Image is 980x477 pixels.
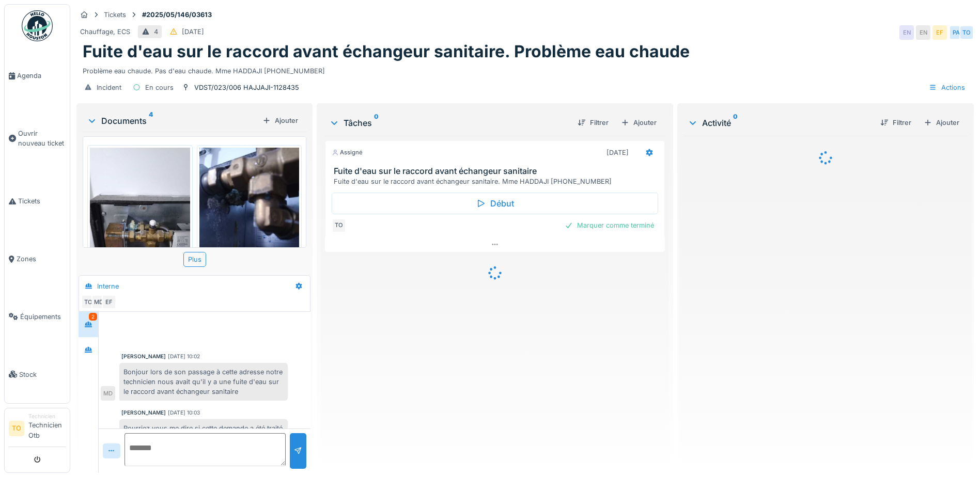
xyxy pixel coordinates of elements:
[899,25,914,40] div: EN
[83,42,690,61] h1: Fuite d'eau sur le raccord avant échangeur sanitaire. Problème eau chaude
[258,114,302,128] div: Ajouter
[18,196,66,206] span: Tickets
[332,218,346,233] div: TO
[920,116,963,130] div: Ajouter
[606,148,629,157] div: [DATE]
[5,345,70,403] a: Stock
[5,105,70,172] a: Ouvrir nouveau ticket
[97,281,119,291] div: Interne
[90,148,190,281] img: i45lpruwr8zewsldcjp3kqpaw32n
[949,25,963,40] div: PA
[87,115,258,127] div: Documents
[168,409,200,417] div: [DATE] 10:03
[194,83,299,92] div: VDST/023/006 HAJJAJI-1128435
[924,80,970,95] div: Actions
[182,27,204,37] div: [DATE]
[332,193,658,214] div: Début
[119,363,288,401] div: Bonjour lors de son passage à cette adresse notre technicien nous avait qu'il y a une fuite d'eau...
[17,71,66,81] span: Agenda
[80,27,130,37] div: Chauffage, ECS
[9,421,24,436] li: TO
[83,62,968,76] div: Problème eau chaude. Pas d'eau chaude. Mme HADDAJI [PHONE_NUMBER]
[573,116,613,130] div: Filtrer
[17,254,66,264] span: Zones
[154,27,158,37] div: 4
[617,116,661,130] div: Ajouter
[121,409,166,417] div: [PERSON_NAME]
[89,313,97,321] div: 2
[97,83,121,92] div: Incident
[18,129,66,148] span: Ouvrir nouveau ticket
[149,115,153,127] sup: 4
[22,10,53,41] img: Badge_color-CXgf-gQk.svg
[332,148,363,157] div: Assigné
[876,116,915,130] div: Filtrer
[5,47,70,105] a: Agenda
[932,25,947,40] div: EF
[688,117,872,129] div: Activité
[334,166,660,176] h3: Fuite d'eau sur le raccord avant échangeur sanitaire
[5,230,70,288] a: Zones
[20,312,66,322] span: Équipements
[138,10,216,20] strong: #2025/05/146/03613
[104,10,126,20] div: Tickets
[5,172,70,230] a: Tickets
[102,295,116,309] div: EF
[121,353,166,360] div: [PERSON_NAME]
[119,419,288,447] div: Pourriez vous me dire si cette demande a été traité svp ?
[329,117,569,129] div: Tâches
[101,386,115,401] div: MD
[561,218,658,232] div: Marquer comme terminé
[9,412,66,447] a: TO TechnicienTechnicien Otb
[374,117,379,129] sup: 0
[959,25,974,40] div: TO
[183,252,206,267] div: Plus
[168,353,200,360] div: [DATE] 10:02
[334,177,660,186] div: Fuite d'eau sur le raccord avant échangeur sanitaire. Mme HADDAJI [PHONE_NUMBER]
[5,288,70,345] a: Équipements
[145,83,174,92] div: En cours
[199,148,300,281] img: teuje4xzldrm0tg01ahgbaguxuuc
[81,295,96,309] div: TO
[28,412,66,420] div: Technicien
[733,117,738,129] sup: 0
[28,412,66,444] li: Technicien Otb
[916,25,930,40] div: EN
[19,370,66,379] span: Stock
[91,295,106,309] div: MD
